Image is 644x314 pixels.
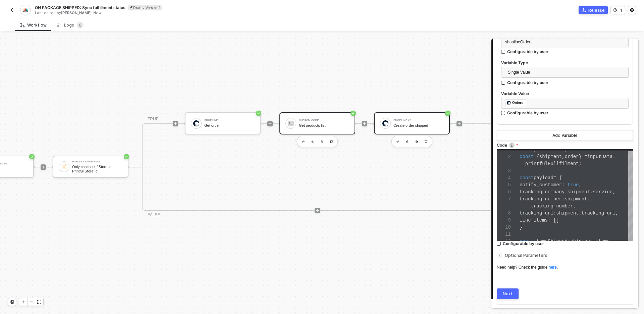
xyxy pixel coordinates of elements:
img: integration-icon [22,7,28,13]
span: const [520,175,534,181]
span: . [579,210,581,216]
div: Custom Code [299,119,349,122]
span: = [568,239,570,244]
button: Release [579,6,608,14]
span: icon-success-page [124,154,129,159]
button: edit-cred [394,138,402,146]
span: , [612,189,615,195]
div: Configurable by user [503,241,544,246]
img: edit-cred [406,140,409,143]
span: . [593,239,595,244]
img: icon [288,120,294,126]
sup: 0 [77,22,84,29]
span: icon-commerce [582,8,586,12]
img: icon [61,164,67,170]
span: . [587,196,590,202]
a: here [549,265,557,270]
span: shipment [539,154,562,159]
img: edit-cred [302,141,305,143]
button: edit-cred [309,138,317,146]
img: fieldIcon [507,101,511,105]
span: icon-play [457,122,461,126]
img: copy-block [321,140,323,143]
span: shipment [568,189,590,195]
span: icon-success-page [351,111,356,116]
div: Only continue if Store = Printful Store Id [72,165,122,173]
span: shipment [570,239,593,244]
div: FALSE [148,212,160,218]
div: 2 [497,153,511,160]
div: Shopline [204,119,255,122]
div: 4 [497,174,511,182]
label: Code [497,142,633,148]
span: items [596,239,610,244]
span: shipment [556,210,579,216]
span: icon-play [363,122,367,126]
span: tracking_url [520,210,553,216]
label: Variable Value [501,91,629,96]
span: shoplineOrders [505,40,532,44]
span: [PERSON_NAME] [61,10,92,15]
span: const [520,154,534,159]
span: const [520,239,534,244]
div: Logs [57,22,84,29]
span: notify_customer [520,182,562,188]
span: : [553,210,556,216]
span: icon-edit [129,6,133,9]
span: icon-play [41,165,45,169]
span: ; [579,161,581,166]
button: Next [497,288,519,299]
span: Optional Parameters [505,253,547,258]
span: . [612,154,615,159]
span: } [579,154,581,159]
img: edit-cred [396,141,399,143]
span: itemsShipped [534,239,568,244]
button: copy-block [318,138,326,146]
div: Draft • Version 1 [128,5,162,10]
img: icon-info [509,143,515,148]
div: Create order shipped [393,123,444,128]
span: icon-arrow-right-small [497,253,501,258]
img: icon [382,120,388,126]
span: icon-play [268,122,272,126]
span: : [562,196,565,202]
div: 11 [497,231,511,238]
span: true [568,182,579,188]
span: ON PACKAGE SHIPPED: Sync fulfillment status [35,5,125,10]
span: payload [534,175,553,181]
span: , [615,210,618,216]
div: Last edited by - Now [35,10,321,15]
span: = [553,175,556,181]
span: = [584,154,587,159]
span: . [590,189,593,195]
span: line_items [520,218,548,223]
div: Workflow [20,23,47,28]
span: icon-settings [630,8,634,12]
span: icon-play [173,122,177,126]
div: Configurable by user [507,110,548,116]
div: 10 [497,224,511,231]
div: TRUE [148,116,159,122]
span: tracking_url [582,210,615,216]
span: icon-success-page [256,111,261,116]
div: 6 [497,189,511,196]
div: 8 [497,210,511,217]
span: : [548,218,550,223]
span: inputData [587,154,613,159]
span: tracking_number [531,203,573,209]
div: Get order [204,123,255,128]
button: 1 [610,6,625,14]
div: Need help? Check the guide . [497,265,633,270]
img: copy-block [415,140,418,143]
div: Next [503,291,513,297]
span: , [579,182,581,188]
div: 5 [497,182,511,189]
div: 1 [620,7,622,13]
span: } [520,225,522,230]
span: shipment [565,196,587,202]
span: , [562,154,565,159]
div: 3 [497,167,511,174]
label: Variable Type [501,60,629,66]
div: Get products list [299,123,349,128]
div: 7 [497,196,511,203]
